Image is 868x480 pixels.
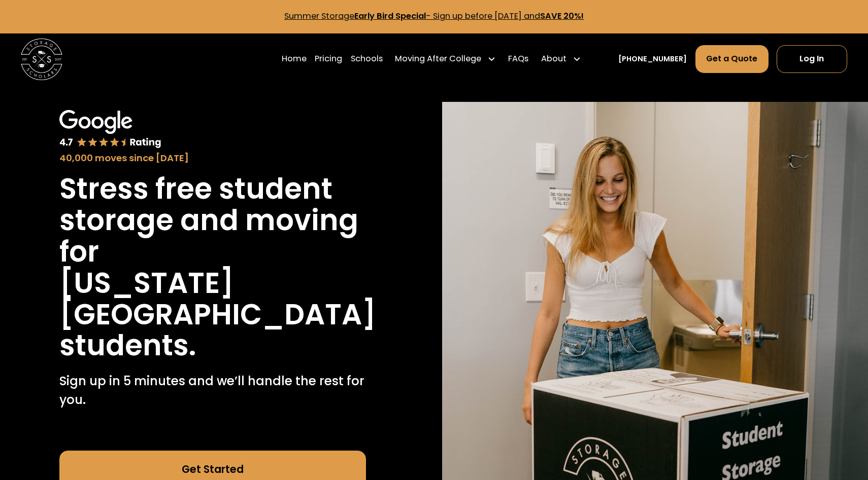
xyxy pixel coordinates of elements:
[351,45,383,73] a: Schools
[59,372,366,410] p: Sign up in 5 minutes and we’ll handle the rest for you.
[391,45,500,73] div: Moving After College
[59,268,376,330] h1: [US_STATE][GEOGRAPHIC_DATA]
[59,173,366,268] h1: Stress free student storage and moving for
[284,10,584,22] a: Summer StorageEarly Bird Special- Sign up before [DATE] andSAVE 20%!
[695,45,769,73] a: Get a Quote
[537,45,585,73] div: About
[508,45,528,73] a: FAQs
[540,10,584,22] strong: SAVE 20%!
[282,45,307,73] a: Home
[354,10,426,22] strong: Early Bird Special
[777,45,847,73] a: Log In
[618,54,687,64] a: [PHONE_NUMBER]
[21,39,62,80] img: Storage Scholars main logo
[59,151,366,165] div: 40,000 moves since [DATE]
[395,53,481,65] div: Moving After College
[59,110,161,149] img: Google 4.7 star rating
[315,45,342,73] a: Pricing
[59,330,196,361] h1: students.
[541,53,566,65] div: About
